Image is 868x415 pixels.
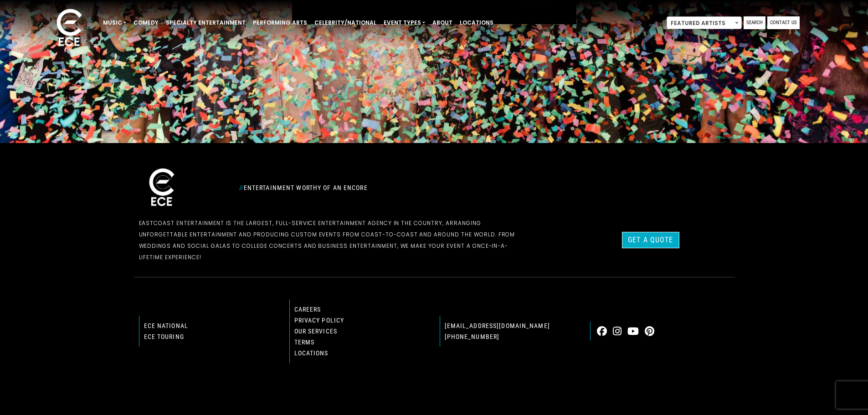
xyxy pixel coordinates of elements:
[622,232,679,248] a: Get a Quote
[380,15,429,31] a: Event Types
[99,15,130,31] a: Music
[294,338,315,346] a: Terms
[294,328,337,335] a: Our Services
[767,16,800,29] a: Contact Us
[667,16,742,29] span: Featured Artists
[139,166,185,210] img: ece_new_logo_whitev2-1.png
[294,317,344,324] a: Privacy Policy
[667,17,741,30] span: Featured Artists
[429,15,456,31] a: About
[144,322,188,329] a: ECE national
[234,180,534,195] div: Entertainment Worthy of an Encore
[139,385,729,396] p: © 2024 EastCoast Entertainment, Inc.
[130,15,162,31] a: Comedy
[294,306,321,313] a: Careers
[311,15,380,31] a: Celebrity/National
[239,184,244,191] span: //
[456,15,497,31] a: Locations
[139,217,529,263] p: EastCoast Entertainment is the largest, full-service entertainment agency in the country, arrangi...
[162,15,249,31] a: Specialty Entertainment
[294,349,329,357] a: Locations
[445,322,550,329] a: [EMAIL_ADDRESS][DOMAIN_NAME]
[46,6,92,51] img: ece_new_logo_whitev2-1.png
[744,16,765,29] a: Search
[144,333,184,340] a: ECE Touring
[445,333,500,340] a: [PHONE_NUMBER]
[249,15,311,31] a: Performing Arts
